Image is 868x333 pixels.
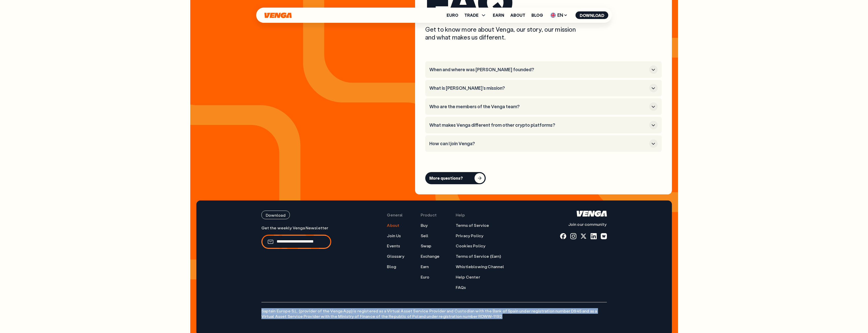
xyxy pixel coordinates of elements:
[549,11,570,19] span: EN
[261,211,290,219] button: Download
[421,274,430,280] a: Euro
[261,225,331,231] p: Get the weekly Venga Newsletter
[425,25,580,41] p: Get to know more about Venga, our story, our mission and what makes us different.
[456,243,485,249] a: Cookies Policy
[429,141,647,146] h3: How can I join Venga?
[261,302,607,319] p: Saptain Europe S.L. (provider of the Venga App) is registered as a Virtual Asset Service Provider...
[493,13,504,17] a: Earn
[580,233,587,239] a: x
[429,102,658,111] button: Who are the members of the Venga team?
[429,84,658,92] button: What is [PERSON_NAME]’s mission?
[601,233,607,239] a: warpcast
[421,264,429,269] a: Earn
[429,122,647,128] h3: What makes Venga different from other crypto platforms?
[591,233,597,239] a: linkedin
[531,13,543,17] a: Blog
[421,212,437,218] span: Product
[576,11,608,19] button: Download
[560,222,607,227] p: Join our community
[456,212,465,218] span: Help
[387,212,403,218] span: General
[387,254,404,259] a: Glossary
[429,139,658,148] button: How can I join Venga?
[261,211,331,219] a: Download
[387,233,401,238] a: Join Us
[264,12,292,18] svg: Home
[510,13,525,17] a: About
[421,233,429,238] a: Sell
[421,243,432,249] a: Swap
[387,223,399,228] a: About
[429,121,658,129] button: What makes Venga different from other crypto platforms?
[456,254,501,259] a: Terms of Service (Earn)
[421,223,428,228] a: Buy
[387,264,396,269] a: Blog
[456,274,480,280] a: Help Center
[456,223,489,228] a: Terms of Service
[429,67,647,72] h3: When and where was [PERSON_NAME] founded?
[560,233,566,239] a: fb
[570,233,576,239] a: instagram
[429,85,647,91] h3: What is [PERSON_NAME]’s mission?
[464,13,479,17] span: TRADE
[387,243,400,249] a: Events
[456,285,466,290] a: FAQs
[447,13,458,17] a: Euro
[456,264,504,269] a: Whistleblowing Channel
[429,104,647,109] h3: Who are the members of the Venga team?
[577,211,607,217] svg: Home
[429,65,658,74] button: When and where was [PERSON_NAME] founded?
[425,172,486,184] button: More questions?
[551,13,556,18] img: flag-uk
[429,176,463,181] div: More questions?
[421,254,439,259] a: Exchange
[456,233,483,238] a: Privacy Policy
[464,12,487,18] span: TRADE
